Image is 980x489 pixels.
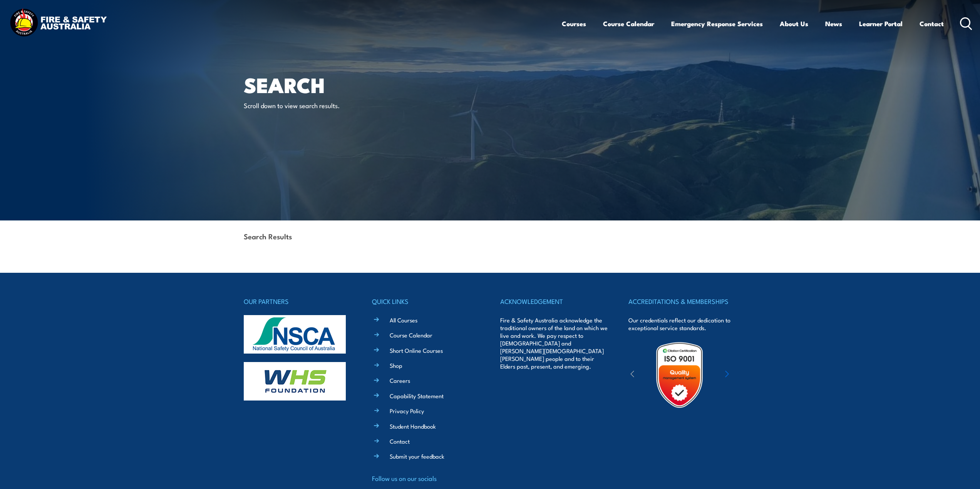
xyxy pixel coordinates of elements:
h4: QUICK LINKS [372,296,480,307]
a: Contact [390,437,410,445]
p: Our credentials reflect our dedication to exceptional service standards. [628,316,736,332]
img: nsca-logo-footer [244,315,346,354]
a: Privacy Policy [390,407,424,415]
h4: OUR PARTNERS [244,296,352,307]
a: Learner Portal [859,13,903,34]
a: News [825,13,842,34]
img: whs-logo-footer [244,362,346,401]
a: About Us [780,13,808,34]
a: Submit your feedback [390,452,444,460]
a: Contact [920,13,944,34]
a: Emergency Response Services [671,13,763,34]
h4: ACCREDITATIONS & MEMBERSHIPS [628,296,736,307]
h4: ACKNOWLEDGEMENT [500,296,608,307]
h4: Follow us on our socials [372,473,480,484]
a: Short Online Courses [390,346,443,354]
a: Shop [390,361,402,369]
p: Scroll down to view search results. [244,101,384,110]
a: Course Calendar [390,331,432,339]
a: Capability Statement [390,392,444,400]
img: Untitled design (19) [646,341,713,409]
img: ewpa-logo [714,362,781,388]
strong: Search Results [244,231,292,241]
a: Careers [390,376,410,384]
p: Fire & Safety Australia acknowledge the traditional owners of the land on which we live and work.... [500,316,608,370]
h1: Search [244,75,434,93]
a: Course Calendar [603,13,654,34]
a: Student Handbook [390,422,436,430]
a: Courses [562,13,586,34]
a: All Courses [390,316,417,324]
